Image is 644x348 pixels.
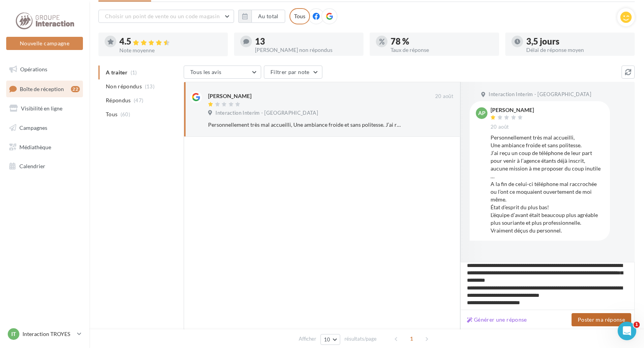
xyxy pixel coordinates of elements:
a: IT Interaction TROYES [6,327,83,341]
div: 78 % [391,37,493,46]
span: Interaction Interim - [GEOGRAPHIC_DATA] [489,91,591,98]
span: Non répondus [106,83,142,90]
span: Choisir un point de vente ou un code magasin [105,13,220,19]
div: Note moyenne [119,48,222,53]
iframe: Intercom live chat [618,322,636,340]
div: Personnellement très mal accueilli, Une ambiance froide et sans politesse. J’ai reçu un coup de t... [491,134,604,234]
span: Afficher [299,335,316,343]
span: Répondus [106,96,131,104]
span: Interaction Interim - [GEOGRAPHIC_DATA] [215,110,318,117]
div: Personnellement très mal accueilli, Une ambiance froide et sans politesse. J’ai reçu un coup de t... [208,121,403,129]
a: Campagnes [5,120,84,136]
span: Calendrier [19,163,45,169]
a: Calendrier [5,158,84,174]
div: [PERSON_NAME] [491,107,534,113]
button: Tous les avis [184,65,261,79]
span: Médiathèque [19,143,51,150]
span: 1 [405,332,418,345]
div: 3,5 jours [526,37,629,46]
button: Filtrer par note [264,65,322,79]
a: Médiathèque [5,139,84,155]
button: Au total [238,10,285,23]
button: Choisir un point de vente ou un code magasin [98,10,234,23]
button: Nouvelle campagne [6,37,83,50]
button: Poster ma réponse [572,313,631,326]
span: IT [11,330,16,338]
span: résultats/page [344,335,377,343]
a: Visibilité en ligne [5,100,84,117]
span: 10 [324,336,331,343]
span: (60) [121,111,130,117]
div: [PERSON_NAME] [208,92,251,100]
button: 10 [320,334,340,345]
div: Tous [289,8,310,24]
span: Tous [106,110,117,118]
a: Boîte de réception22 [5,81,84,97]
div: Délai de réponse moyen [526,47,629,53]
button: Au total [251,10,285,23]
span: Campagnes [19,124,47,131]
span: AP [478,109,486,117]
div: Taux de réponse [391,47,493,53]
div: 22 [71,86,80,92]
a: Opérations [5,61,84,78]
button: Générer une réponse [464,315,530,324]
div: 13 [255,37,357,46]
span: 20 août [435,93,453,100]
span: (13) [145,83,155,90]
span: Tous les avis [190,69,222,75]
span: Visibilité en ligne [21,105,62,112]
div: [PERSON_NAME] non répondus [255,47,357,53]
span: 20 août [491,124,509,131]
p: Interaction TROYES [22,330,74,338]
span: Opérations [20,66,47,72]
span: 1 [634,322,640,328]
span: (47) [134,97,143,103]
span: Boîte de réception [20,85,64,92]
div: 4.5 [119,37,222,46]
